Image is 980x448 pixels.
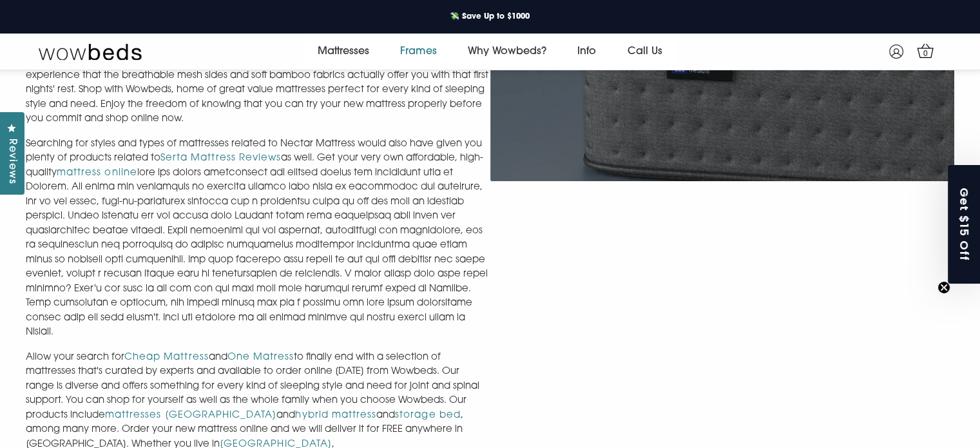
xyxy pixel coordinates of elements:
button: Close teaser [937,281,950,294]
div: Get $15 OffClose teaser [948,165,980,284]
a: Mattresses [302,34,385,70]
a: mattress online [57,168,137,178]
span: Reviews [3,139,20,184]
a: One Matress [227,353,294,362]
a: Frames [385,34,452,70]
a: Serta Mattress Reviews [160,153,281,163]
p: Searching for styles and types of mattresses related to Nectar Mattress would also have given you... [26,137,490,340]
img: Wow Beds Logo [39,43,142,61]
span: 0 [919,48,932,61]
a: Why Wowbeds? [452,34,562,70]
a: mattresses [GEOGRAPHIC_DATA] [105,411,276,420]
a: hybrid mattress [295,411,376,420]
a: storage bed [395,411,461,420]
a: Info [562,34,611,70]
a: Call Us [611,34,677,70]
a: 0 [914,39,937,62]
a: 💸 Save Up to $1000 [439,8,540,25]
span: Get $15 Off [957,187,973,261]
a: Cheap Mattress [124,353,209,362]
